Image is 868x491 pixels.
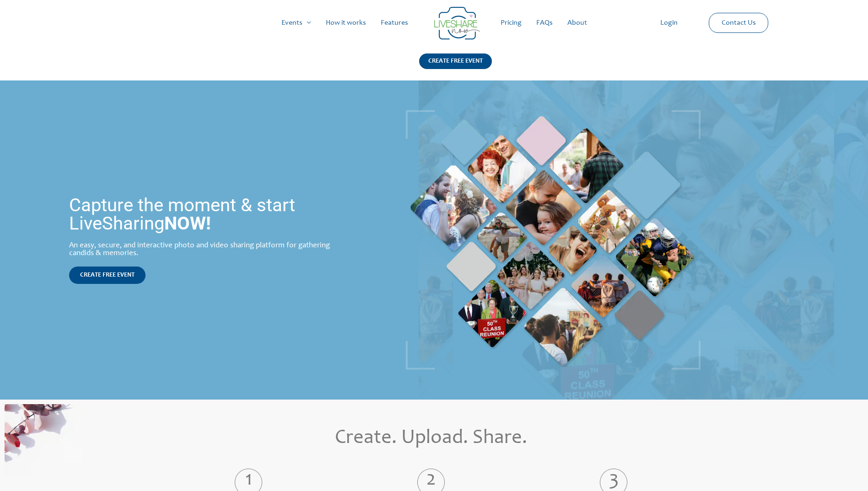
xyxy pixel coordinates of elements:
[434,7,480,40] img: LiveShare logo - Capture & Share Event Memories | Live Photo Slideshow for Events | Create Free E...
[419,53,492,80] a: CREATE FREE EVENT
[355,475,507,489] label: 2
[274,8,318,37] a: Events
[173,475,324,489] label: 1
[69,267,146,284] a: CREATE FREE EVENT
[406,110,701,370] img: Live Photobooth | Live Photo Slideshow for Events | Create Free Events Album for Any Occasion
[493,8,529,37] a: Pricing
[16,8,852,37] nav: Site Navigation
[560,8,594,37] a: About
[69,242,347,257] div: An easy, secure, and interactive photo and video sharing platform for gathering candids & memories.
[373,8,415,37] a: Features
[80,272,135,278] span: CREATE FREE EVENT
[538,475,690,489] label: 3
[714,13,763,32] a: Contact Us
[419,53,492,69] div: CREATE FREE EVENT
[69,196,347,233] h1: Capture the moment & start LiveSharing
[653,8,685,37] a: Login
[529,8,560,37] a: FAQs
[164,213,211,234] strong: NOW!
[335,428,527,448] span: Create. Upload. Share.
[5,404,82,476] img: Online Photo Sharing | Live Photo Slideshow for Events | Create Free Events Album for Any Occasion
[318,8,373,37] a: How it works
